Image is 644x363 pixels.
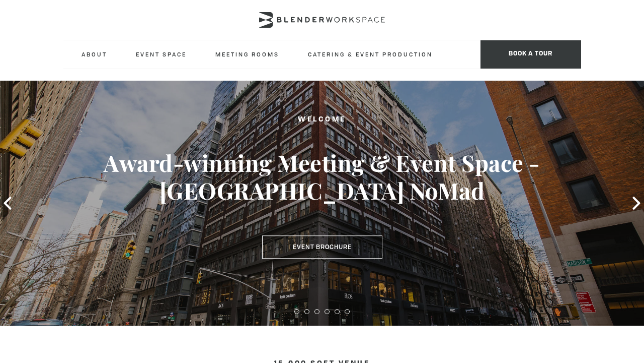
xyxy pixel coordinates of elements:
[262,235,382,259] a: Event Brochure
[32,149,612,205] h3: Award-winning Meeting & Event Space - [GEOGRAPHIC_DATA] NoMad
[128,40,195,68] a: Event Space
[300,40,441,68] a: Catering & Event Production
[207,40,287,68] a: Meeting Rooms
[480,40,581,69] span: Book a tour
[73,40,115,68] a: About
[32,113,612,126] h2: Welcome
